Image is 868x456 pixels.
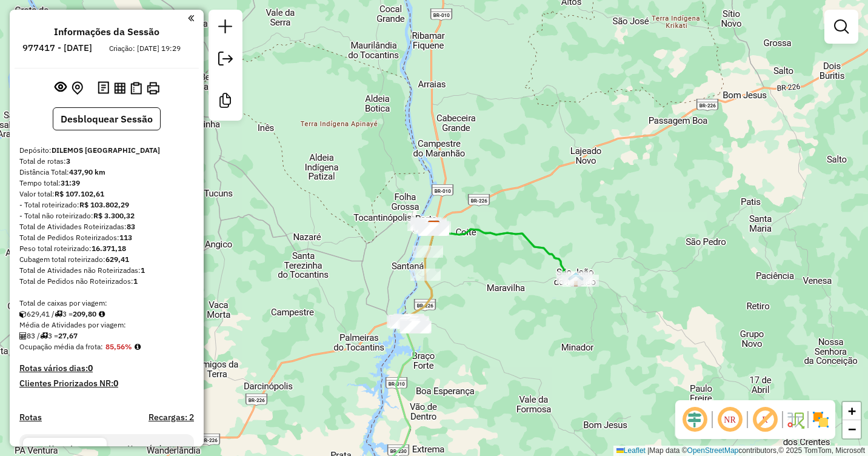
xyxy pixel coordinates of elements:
[19,363,194,374] h4: Rotas vários dias:
[426,220,442,236] img: DILEMOS PORTO FRANCO
[55,189,104,198] strong: R$ 107.102,61
[680,405,709,434] span: Ocultar deslocamento
[133,277,138,286] strong: 1
[141,266,145,275] strong: 1
[750,405,780,434] span: Exibir rótulo
[19,298,194,309] div: Total de caixas por viagem:
[95,79,112,98] button: Logs desbloquear sessão
[213,89,238,116] a: Criar modelo
[61,178,80,187] strong: 31:39
[40,332,48,340] i: Total de rotas
[99,310,105,318] i: Meta Caixas/viagem: 1,00 Diferença: 208,80
[19,178,194,189] div: Tempo total:
[119,233,132,242] strong: 113
[144,79,162,97] button: Imprimir Rotas
[616,446,646,455] a: Leaflet
[113,378,118,389] strong: 0
[715,405,744,434] span: Ocultar NR
[149,412,194,423] h4: Recargas: 2
[19,221,194,232] div: Total de Atividades Roteirizadas:
[19,199,194,210] div: - Total roteirizado:
[79,200,129,209] strong: R$ 103.802,29
[19,330,194,341] div: 83 / 3 =
[58,331,78,340] strong: 27,67
[22,42,92,53] h6: 977417 - [DATE]
[188,11,194,25] a: Clique aqui para minimizar o painel
[19,232,194,243] div: Total de Pedidos Roteirizados:
[19,265,194,276] div: Total de Atividades não Roteirizadas:
[647,446,649,455] span: |
[73,309,96,318] strong: 209,80
[786,410,805,429] img: Fluxo de ruas
[127,222,135,231] strong: 83
[19,412,42,423] a: Rotas
[92,244,126,253] strong: 16.371,18
[69,79,85,98] button: Centralizar mapa no depósito ou ponto de apoio
[811,410,830,429] img: Exibir/Ocultar setores
[19,145,194,156] div: Depósito:
[128,79,144,97] button: Visualizar Romaneio
[19,156,194,167] div: Total de rotas:
[19,254,194,265] div: Cubagem total roteirizado:
[19,276,194,287] div: Total de Pedidos não Roteirizados:
[19,332,27,340] i: Total de Atividades
[105,342,132,351] strong: 85,56%
[135,343,141,350] em: Média calculada utilizando a maior ocupação (%Peso ou %Cubagem) de cada rota da sessão. Rotas cro...
[829,15,853,39] a: Exibir filtros
[687,446,739,455] a: OpenStreetMap
[19,320,194,330] div: Média de Atividades por viagem:
[19,342,103,351] span: Ocupação média da frota:
[88,363,93,374] strong: 0
[19,309,194,320] div: 629,41 / 3 =
[93,211,135,220] strong: R$ 3.300,32
[213,15,238,42] a: Nova sessão e pesquisa
[848,403,856,418] span: +
[19,310,27,318] i: Cubagem total roteirizado
[66,156,70,166] strong: 3
[613,446,868,456] div: Map data © contributors,© 2025 TomTom, Microsoft
[19,210,194,221] div: - Total não roteirizado:
[19,167,194,178] div: Distância Total:
[19,243,194,254] div: Peso total roteirizado:
[69,167,105,176] strong: 437,90 km
[52,78,69,98] button: Exibir sessão original
[568,272,584,287] img: São João do Paraíso
[55,310,62,318] i: Total de rotas
[213,47,238,74] a: Exportar sessão
[105,255,129,264] strong: 629,41
[52,146,160,155] strong: DILEMOS [GEOGRAPHIC_DATA]
[848,421,856,437] span: −
[54,26,159,38] h4: Informações da Sessão
[112,79,128,96] button: Visualizar relatório de Roteirização
[843,420,861,438] a: Zoom out
[843,402,861,420] a: Zoom in
[19,378,194,389] h4: Clientes Priorizados NR:
[53,107,161,130] button: Desbloquear Sessão
[104,43,185,54] div: Criação: [DATE] 19:29
[19,189,194,199] div: Valor total:
[395,312,411,328] img: Estreito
